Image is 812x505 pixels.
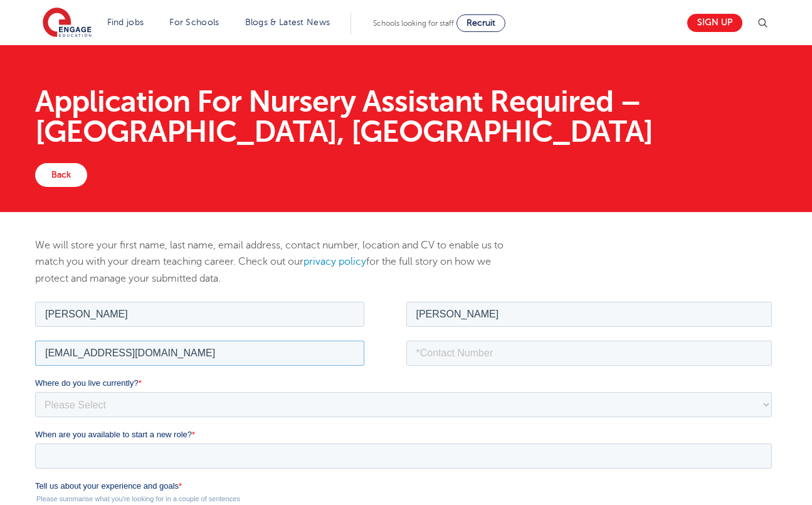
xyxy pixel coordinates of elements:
[35,237,524,287] p: We will store your first name, last name, email address, contact number, location and CV to enabl...
[245,18,330,27] a: Blogs & Latest News
[43,8,92,39] img: Engage Education
[456,14,505,32] a: Recruit
[467,18,495,28] span: Recruit
[371,3,737,28] input: *Last name
[3,328,11,336] input: Subscribe to updates from Engage
[35,163,87,187] a: Back
[107,18,144,27] a: Find jobs
[371,41,737,66] input: *Contact Number
[687,14,742,32] a: Sign up
[35,87,777,147] h1: Application For Nursery Assistant Required – [GEOGRAPHIC_DATA], [GEOGRAPHIC_DATA]
[14,329,140,338] span: Subscribe to updates from Engage
[169,18,219,27] a: For Schools
[373,19,454,28] span: Schools looking for staff
[303,256,366,267] a: privacy policy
